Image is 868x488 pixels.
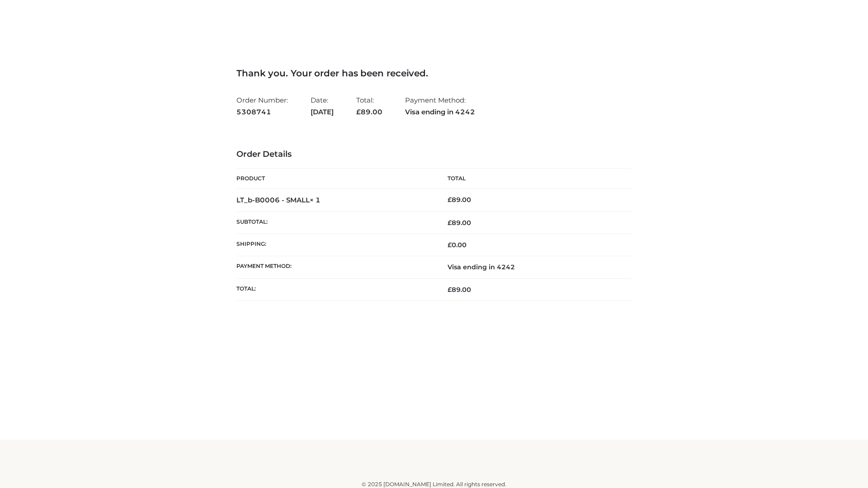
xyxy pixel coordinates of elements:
span: 89.00 [356,108,382,116]
span: £ [448,241,452,249]
th: Payment method: [236,256,434,278]
td: Visa ending in 4242 [434,256,632,278]
li: Order Number: [236,92,288,120]
span: £ [448,196,452,204]
span: 89.00 [448,219,471,227]
li: Payment Method: [405,92,475,120]
strong: Visa ending in 4242 [405,106,475,118]
strong: 5308741 [236,106,288,118]
th: Shipping: [236,234,434,256]
bdi: 89.00 [448,196,471,204]
span: 89.00 [448,286,471,294]
th: Total: [236,278,434,300]
li: Date: [311,92,334,120]
span: £ [448,286,452,294]
h3: Thank you. Your order has been received. [236,68,632,79]
strong: LT_b-B0006 - SMALL [236,196,321,204]
li: Total: [356,92,382,120]
strong: [DATE] [311,106,334,118]
th: Product [236,169,434,189]
span: £ [448,219,452,227]
span: £ [356,108,361,116]
strong: × 1 [310,196,321,204]
th: Subtotal: [236,211,434,234]
bdi: 0.00 [448,241,467,249]
th: Total [434,169,632,189]
h3: Order Details [236,150,632,160]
